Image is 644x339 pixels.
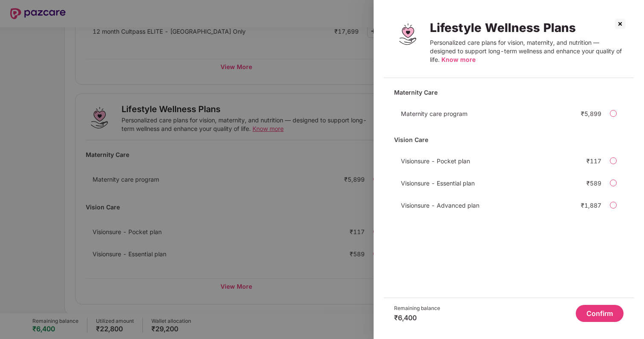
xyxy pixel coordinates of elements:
div: ₹589 [586,180,601,187]
div: Vision Care [394,132,624,147]
div: Maternity Care [394,85,624,100]
img: svg+xml;base64,PHN2ZyBpZD0iQ3Jvc3MtMzJ4MzIiIHhtbG5zPSJodHRwOi8vd3d3LnczLm9yZy8yMDAwL3N2ZyIgd2lkdG... [613,17,627,31]
div: Personalized care plans for vision, maternity, and nutrition — designed to support long-term well... [430,38,624,64]
div: ₹117 [586,157,601,165]
img: Lifestyle Wellness Plans [394,20,421,48]
span: Know more [441,56,476,63]
button: Confirm [576,305,624,322]
span: Visionsure - Essential plan [401,180,475,187]
div: ₹1,887 [581,202,601,209]
span: Maternity care program [401,110,467,117]
span: Visionsure - Pocket plan [401,157,470,165]
div: Lifestyle Wellness Plans [430,20,624,35]
div: ₹6,400 [394,313,440,322]
div: ₹5,899 [581,110,601,117]
span: Visionsure - Advanced plan [401,202,479,209]
div: Remaining balance [394,305,440,312]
